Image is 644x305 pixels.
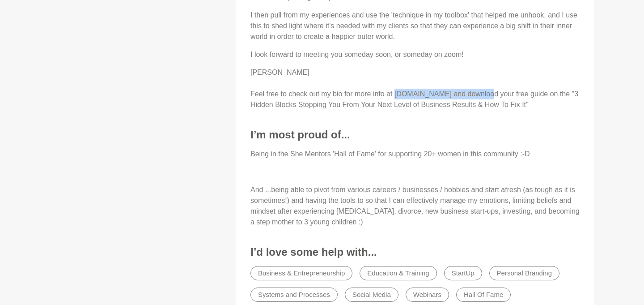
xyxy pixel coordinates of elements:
[250,149,580,159] p: Being in the She Mentors 'Hall of Fame' for supporting 20+ women in this community :-D
[250,245,580,259] h3: I’d love some help with...
[250,49,580,60] p: I look forward to meeting you someday soon, or someday on zoom!
[250,185,580,228] p: And ...being able to pivot from various careers / businesses / hobbies and start afresh (as tough...
[250,67,580,110] p: [PERSON_NAME] Feel free to check out my bio for more info at [DOMAIN_NAME] and download your free...
[250,128,580,142] h3: I’m most proud of...
[250,10,580,42] p: I then pull from my experiences and use the 'technique in my toolbox' that helped me unhook, and ...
